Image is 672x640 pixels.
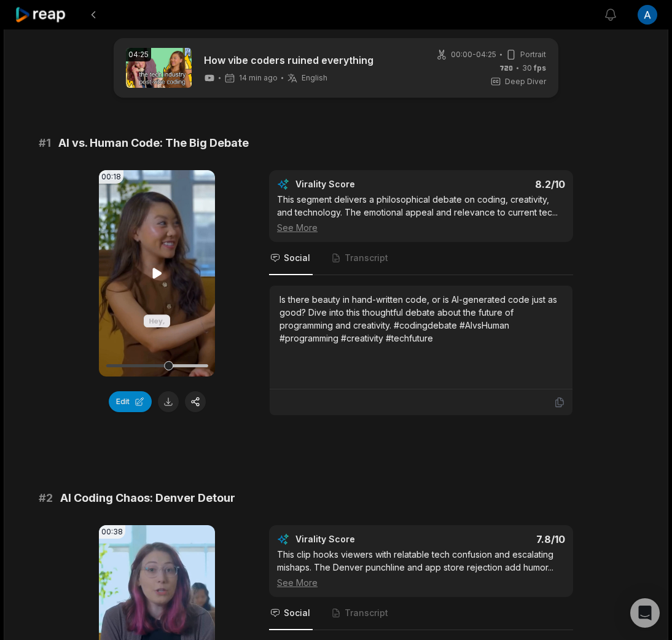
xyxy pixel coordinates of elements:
[630,598,660,628] div: Open Intercom Messenger
[302,73,327,83] span: English
[345,607,388,619] span: Transcript
[434,178,566,190] div: 8.2 /10
[345,252,388,264] span: Transcript
[277,548,565,589] div: This clip hooks viewers with relatable tech confusion and escalating mishaps. The Denver punchlin...
[204,53,373,68] a: How vibe coders ruined everything
[522,63,546,74] span: 30
[239,73,278,83] span: 14 min ago
[269,597,573,630] nav: Tabs
[109,391,152,412] button: Edit
[534,63,546,72] span: fps
[39,490,53,507] span: # 2
[60,490,235,507] span: AI Coding Chaos: Denver Detour
[451,49,496,60] span: 00:00 - 04:25
[295,533,428,545] div: Virality Score
[58,135,249,152] span: AI vs. Human Code: The Big Debate
[277,193,565,234] div: This segment delivers a philosophical debate on coding, creativity, and technology. The emotional...
[284,607,310,619] span: Social
[520,49,546,60] span: Portrait
[277,221,565,234] div: See More
[279,293,563,345] div: Is there beauty in hand-written code, or is AI-generated code just as good? Dive into this though...
[39,135,51,152] span: # 1
[284,252,310,264] span: Social
[434,533,566,545] div: 7.8 /10
[269,242,573,275] nav: Tabs
[295,178,428,190] div: Virality Score
[277,576,565,589] div: See More
[99,170,215,377] video: Your browser does not support mp4 format.
[505,76,546,87] span: Deep Diver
